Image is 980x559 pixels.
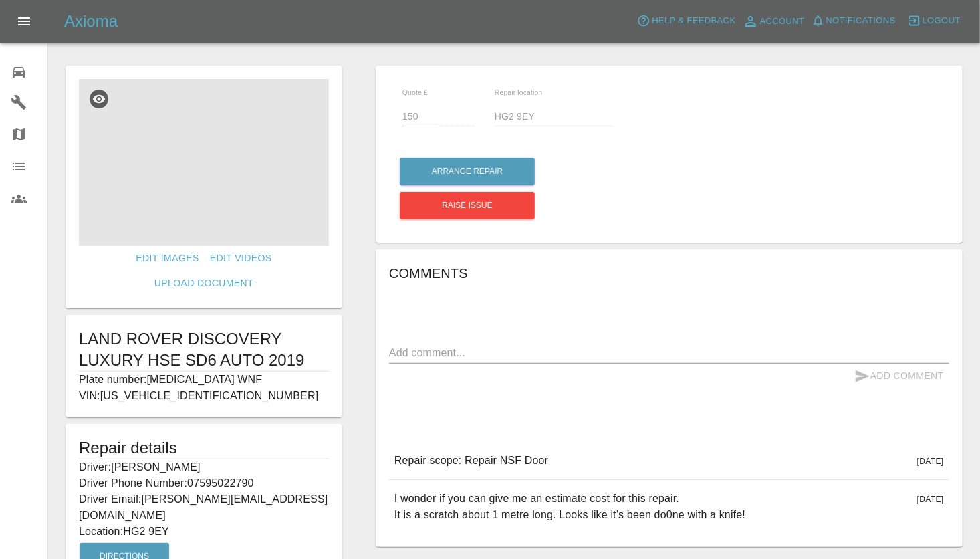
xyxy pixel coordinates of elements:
h6: Comments [389,263,949,284]
h5: Axioma [64,11,118,32]
span: Quote £ [402,88,428,96]
button: Open drawer [8,5,40,37]
a: Edit Videos [205,246,277,271]
h1: LAND ROVER DISCOVERY LUXURY HSE SD6 AUTO 2019 [79,328,329,371]
button: Notifications [808,11,899,31]
a: Edit Images [130,246,204,271]
p: VIN: [US_VEHICLE_IDENTIFICATION_NUMBER] [79,388,329,404]
button: Logout [904,11,964,31]
a: Account [739,11,808,32]
p: Driver Phone Number: 07595022790 [79,475,329,491]
p: Plate number: [MEDICAL_DATA] WNF [79,372,329,388]
span: [DATE] [917,457,944,466]
a: Upload Document [149,271,259,296]
span: Notifications [826,13,896,29]
p: Driver Email: [PERSON_NAME][EMAIL_ADDRESS][DOMAIN_NAME] [79,491,329,524]
button: Raise issue [400,192,535,219]
p: Repair scope: Repair NSF Door [394,453,548,469]
p: I wonder if you can give me an estimate cost for this repair. It is a scratch about 1 metre long.... [394,491,745,523]
span: Account [760,14,805,29]
span: Help & Feedback [652,13,735,29]
span: Logout [923,13,961,29]
p: Driver: [PERSON_NAME] [79,459,329,475]
h5: Repair details [79,437,329,459]
img: 5258c1be-1957-4a20-a206-73d899ac198c [79,79,329,246]
p: Location: HG2 9EY [79,524,329,540]
button: Arrange Repair [400,158,535,185]
button: Help & Feedback [634,11,739,31]
span: Repair location [495,88,543,96]
span: [DATE] [917,495,944,504]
